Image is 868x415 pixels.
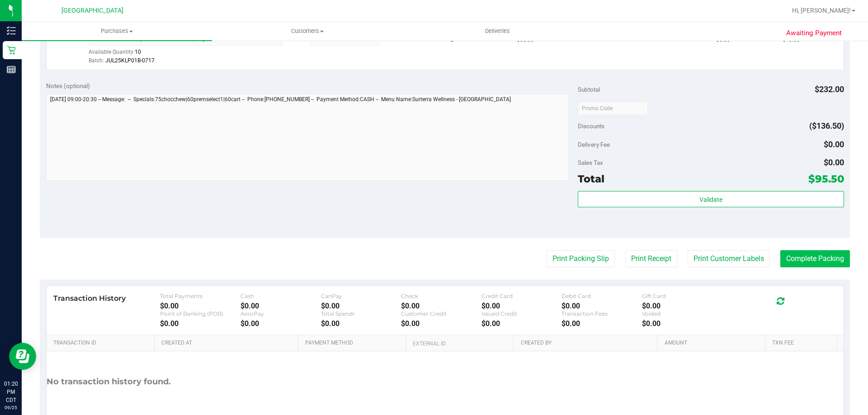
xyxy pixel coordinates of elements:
[401,310,481,317] div: Customer Credit
[772,340,833,347] a: Txn Fee
[89,46,292,63] div: Available Quantity:
[642,293,722,299] div: Gift Card
[561,319,642,328] div: $0.00
[401,319,481,328] div: $0.00
[578,141,610,148] span: Delivery Fee
[61,7,123,14] span: [GEOGRAPHIC_DATA]
[642,302,722,310] div: $0.00
[699,196,722,203] span: Validate
[808,173,844,185] span: $95.50
[161,340,294,347] a: Created At
[561,310,642,317] div: Transaction Fees
[578,102,648,115] input: Promo Code
[321,293,401,299] div: CanPay
[4,404,18,411] p: 09/25
[212,27,402,35] span: Customers
[578,159,603,166] span: Sales Tax
[9,343,36,370] iframe: Resource center
[321,319,401,328] div: $0.00
[22,22,212,41] a: Purchases
[547,250,615,267] button: Print Packing Slip
[578,86,600,93] span: Subtotal
[481,302,562,310] div: $0.00
[406,335,513,351] th: External ID
[241,302,321,310] div: $0.00
[578,118,604,134] span: Discounts
[521,340,654,347] a: Created By
[824,140,844,149] span: $0.00
[4,380,18,404] p: 01:20 PM CDT
[321,310,401,317] div: Total Spendr
[642,310,722,317] div: Voided
[625,250,677,267] button: Print Receipt
[160,293,241,299] div: Total Payments
[688,250,770,267] button: Print Customer Labels
[481,310,562,317] div: Issued Credit
[786,28,842,38] span: Awaiting Payment
[305,340,402,347] a: Payment Method
[815,84,844,94] span: $232.00
[105,57,155,64] span: JUL25KLP01B-0717
[7,65,16,74] inline-svg: Reports
[792,7,851,14] span: Hi, [PERSON_NAME]!
[809,121,844,131] span: ($136.50)
[561,302,642,310] div: $0.00
[578,173,604,185] span: Total
[53,340,151,347] a: Transaction ID
[46,82,90,89] span: Notes (optional)
[665,340,762,347] a: Amount
[481,293,562,299] div: Credit Card
[212,22,402,41] a: Customers
[401,293,481,299] div: Check
[241,319,321,328] div: $0.00
[561,293,642,299] div: Debit Card
[642,319,722,328] div: $0.00
[241,293,321,299] div: Cash
[481,319,562,328] div: $0.00
[578,191,844,207] button: Validate
[160,302,241,310] div: $0.00
[402,22,593,41] a: Deliveries
[160,310,241,317] div: Point of Banking (POB)
[473,27,522,35] span: Deliveries
[135,49,141,55] span: 10
[321,302,401,310] div: $0.00
[7,26,16,35] inline-svg: Inventory
[89,57,104,64] span: Batch:
[7,46,16,55] inline-svg: Retail
[160,319,241,328] div: $0.00
[824,158,844,167] span: $0.00
[22,27,212,35] span: Purchases
[241,310,321,317] div: AeroPay
[401,302,481,310] div: $0.00
[47,351,171,412] div: No transaction history found.
[780,250,850,267] button: Complete Packing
